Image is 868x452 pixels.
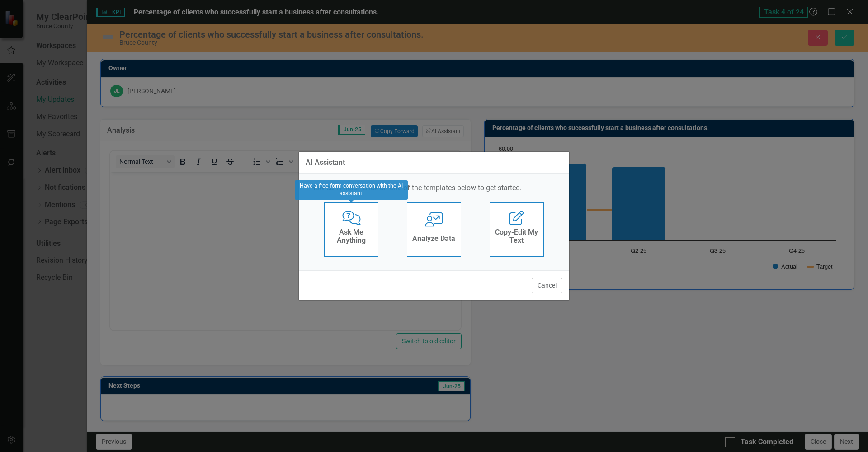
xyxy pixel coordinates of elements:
[329,228,373,244] h4: Ask Me Anything
[532,278,562,293] button: Cancel
[495,228,539,244] h4: Copy-Edit My Text
[310,183,558,193] p: How can I help? Click on one of the templates below to get started.
[295,180,408,200] div: Have a free-form conversation with the AI assistant.
[306,159,345,167] div: AI Assistant
[412,235,455,243] h4: Analyze Data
